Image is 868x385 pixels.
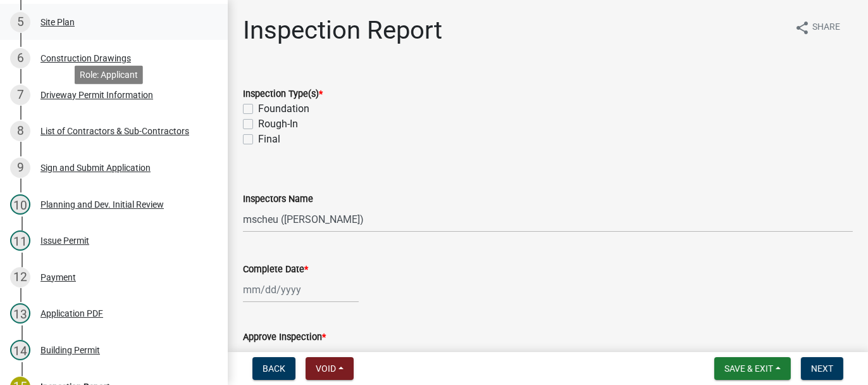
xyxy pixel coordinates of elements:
[40,127,189,136] div: List of Contractors & Sub-Contractors
[258,101,309,117] label: Foundation
[40,163,151,172] div: Sign and Submit Application
[40,309,103,318] div: Application PDF
[243,195,313,204] label: Inspectors Name
[795,20,810,35] i: share
[75,66,143,84] div: Role: Applicant
[714,357,791,380] button: Save & Exit
[40,18,75,27] div: Site Plan
[40,273,76,282] div: Payment
[784,15,850,40] button: shareShare
[40,236,89,245] div: Issue Permit
[258,132,280,147] label: Final
[252,357,295,380] button: Back
[10,267,30,287] div: 12
[243,277,359,303] input: mm/dd/yyyy
[801,357,843,380] button: Next
[10,48,30,68] div: 6
[724,363,773,374] span: Save & Exit
[10,230,30,251] div: 11
[10,340,30,360] div: 14
[10,121,30,141] div: 8
[40,91,153,99] div: Driveway Permit Information
[243,265,308,274] label: Complete Date
[10,194,30,215] div: 10
[40,200,164,209] div: Planning and Dev. Initial Review
[243,15,442,46] h1: Inspection Report
[811,363,833,374] span: Next
[263,363,285,374] span: Back
[316,363,336,374] span: Void
[10,12,30,32] div: 5
[40,54,131,63] div: Construction Drawings
[812,20,840,35] span: Share
[10,158,30,178] div: 9
[258,117,298,132] label: Rough-In
[243,333,326,342] label: Approve Inspection
[10,303,30,324] div: 13
[243,90,323,99] label: Inspection Type(s)
[10,85,30,105] div: 7
[258,344,274,360] label: Yes
[306,357,354,380] button: Void
[40,346,100,355] div: Building Permit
